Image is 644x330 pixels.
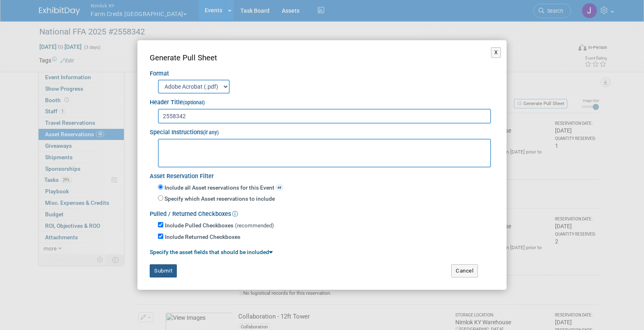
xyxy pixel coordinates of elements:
[165,222,233,230] label: Include Pulled Checkboxes
[150,264,177,277] button: Submit
[451,264,478,277] button: Cancel
[276,185,283,190] span: 48
[150,124,494,137] div: Special Instructions
[491,47,501,58] button: X
[150,64,494,78] div: Format
[150,167,494,181] div: Asset Reservation Filter
[235,222,274,229] span: (recommended)
[203,130,219,135] small: (if any)
[150,205,494,219] div: Pulled / Returned Checkboxes
[163,195,275,203] label: Specify which Asset reservations to include
[150,53,494,64] div: Generate Pull Sheet
[165,233,240,241] label: Include Returned Checkboxes
[183,100,205,105] small: (optional)
[150,94,494,107] div: Header Title
[163,184,283,192] label: Include all Asset reservations for this Event
[150,249,273,255] a: Specify the asset fields that should be included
